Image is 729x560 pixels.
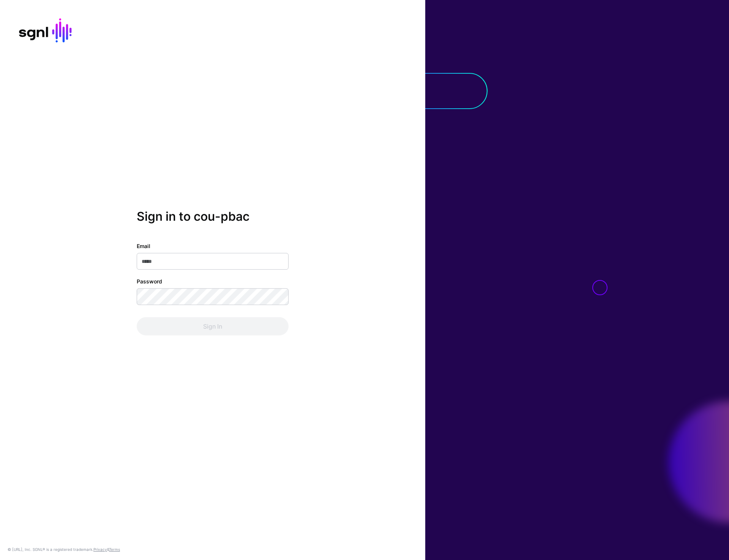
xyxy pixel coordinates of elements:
h2: Sign in to cou-pbac [137,209,289,224]
div: © [URL], Inc. SGNL® is a registered trademark. & [8,546,120,552]
a: Privacy [93,547,107,552]
a: Terms [109,547,120,552]
label: Password [137,277,162,285]
label: Email [137,242,150,250]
